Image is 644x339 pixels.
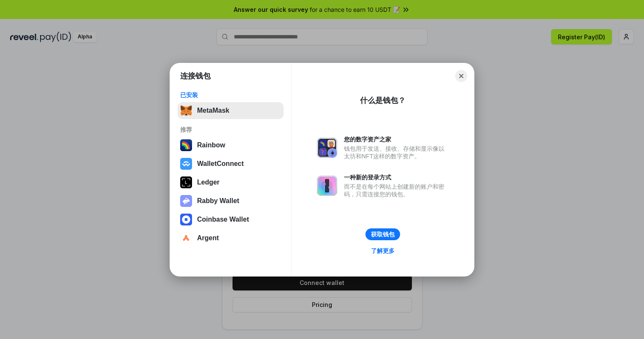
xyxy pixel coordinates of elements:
button: MetaMask [178,102,284,119]
div: 推荐 [180,126,281,133]
h1: 连接钱包 [180,71,211,81]
button: Rabby Wallet [178,193,284,209]
div: 钱包用于发送、接收、存储和显示像以太坊和NFT这样的数字资产。 [344,145,449,160]
img: svg+xml,%3Csvg%20xmlns%3D%22http%3A%2F%2Fwww.w3.org%2F2000%2Fsvg%22%20fill%3D%22none%22%20viewBox... [317,138,337,158]
img: svg+xml,%3Csvg%20fill%3D%22none%22%20height%3D%2233%22%20viewBox%3D%220%200%2035%2033%22%20width%... [180,105,192,117]
div: MetaMask [197,107,229,114]
div: 您的数字资产之家 [344,136,449,143]
img: svg+xml,%3Csvg%20xmlns%3D%22http%3A%2F%2Fwww.w3.org%2F2000%2Fsvg%22%20fill%3D%22none%22%20viewBox... [180,195,192,207]
img: svg+xml,%3Csvg%20xmlns%3D%22http%3A%2F%2Fwww.w3.org%2F2000%2Fsvg%22%20width%3D%2228%22%20height%3... [180,176,192,188]
div: Argent [197,234,219,242]
button: WalletConnect [178,155,284,172]
div: Ledger [197,179,219,186]
img: svg+xml,%3Csvg%20width%3D%22120%22%20height%3D%22120%22%20viewBox%3D%220%200%20120%20120%22%20fil... [180,139,192,151]
img: svg+xml,%3Csvg%20width%3D%2228%22%20height%3D%2228%22%20viewBox%3D%220%200%2028%2028%22%20fill%3D... [180,158,192,170]
a: 了解更多 [366,245,400,256]
div: WalletConnect [197,160,244,168]
div: 而不是在每个网站上创建新的账户和密码，只需连接您的钱包。 [344,183,449,198]
img: svg+xml,%3Csvg%20width%3D%2228%22%20height%3D%2228%22%20viewBox%3D%220%200%2028%2028%22%20fill%3D... [180,214,192,225]
button: Coinbase Wallet [178,211,284,228]
img: svg+xml,%3Csvg%20width%3D%2228%22%20height%3D%2228%22%20viewBox%3D%220%200%2028%2028%22%20fill%3D... [180,232,192,244]
div: 什么是钱包？ [360,95,406,106]
div: 一种新的登录方式 [344,174,449,181]
div: Rainbow [197,141,225,149]
button: Ledger [178,174,284,191]
button: Rainbow [178,137,284,154]
button: Argent [178,230,284,247]
div: 已安装 [180,91,281,99]
button: Close [455,70,467,82]
button: 获取钱包 [365,228,400,240]
div: 获取钱包 [371,231,395,238]
div: Rabby Wallet [197,197,239,205]
img: svg+xml,%3Csvg%20xmlns%3D%22http%3A%2F%2Fwww.w3.org%2F2000%2Fsvg%22%20fill%3D%22none%22%20viewBox... [317,176,337,196]
div: Coinbase Wallet [197,216,249,223]
div: 了解更多 [371,247,395,255]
